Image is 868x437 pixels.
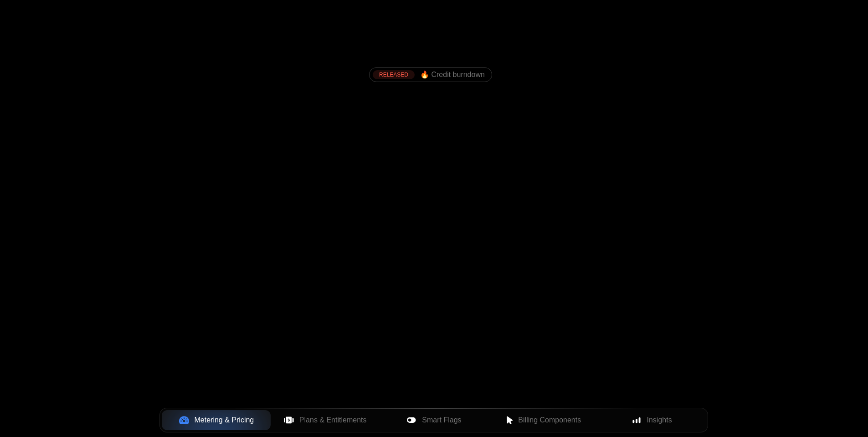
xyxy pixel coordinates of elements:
[422,415,461,426] span: Smart Flags
[380,410,488,430] button: Smart Flags
[518,415,581,426] span: Billing Components
[373,70,415,79] div: RELEASED
[271,410,380,430] button: Plans & Entitlements
[195,415,254,426] span: Metering & Pricing
[299,415,367,426] span: Plans & Entitlements
[488,410,597,430] button: Billing Components
[420,71,485,79] span: 🔥 Credit burndown
[162,410,271,430] button: Metering & Pricing
[373,70,485,79] a: [object Object],[object Object]
[647,415,672,426] span: Insights
[597,410,706,430] button: Insights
